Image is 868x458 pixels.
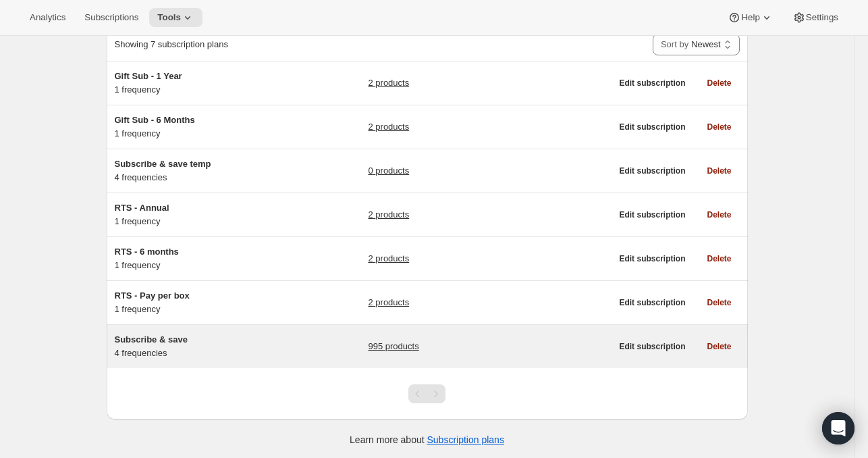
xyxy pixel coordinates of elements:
button: Subscriptions [76,8,146,27]
a: 995 products [368,340,418,353]
span: Gift Sub - 6 Months [115,115,195,125]
div: Open Intercom Messenger [822,412,855,444]
span: Edit subscription [619,166,685,176]
span: RTS - Annual [115,203,169,213]
span: Edit subscription [619,122,685,132]
div: 4 frequencies [115,157,283,184]
button: Edit subscription [611,293,693,312]
button: Analytics [22,8,74,27]
button: Help [720,8,781,27]
div: 1 frequency [115,201,283,228]
button: Delete [699,205,739,224]
span: Edit subscription [619,209,685,220]
button: Delete [699,249,739,268]
span: Delete [707,341,731,352]
span: Analytics [30,12,65,23]
span: Subscribe & save [115,334,188,345]
button: Delete [699,74,739,93]
span: Delete [707,209,731,220]
span: RTS - 6 months [115,247,179,257]
button: Edit subscription [611,249,693,268]
button: Edit subscription [611,205,693,224]
a: 2 products [368,252,409,265]
a: 0 products [368,164,409,178]
div: 4 frequencies [115,333,283,360]
span: Edit subscription [619,78,685,88]
div: 1 frequency [115,113,283,141]
div: 1 frequency [115,70,283,97]
a: 2 products [368,76,409,90]
span: Edit subscription [619,253,685,264]
span: Delete [707,253,731,264]
a: 2 products [368,120,409,134]
a: 2 products [368,208,409,222]
button: Tools [149,8,202,27]
button: Delete [699,293,739,312]
a: 2 products [368,296,409,309]
span: Settings [806,12,838,23]
span: Edit subscription [619,341,685,352]
button: Edit subscription [611,337,693,356]
span: RTS - Pay per box [115,290,190,301]
span: Delete [707,78,731,88]
span: Gift Sub - 1 Year [115,71,182,81]
span: Subscribe & save temp [115,159,211,169]
nav: Pagination [408,384,445,403]
div: 1 frequency [115,289,283,316]
button: Delete [699,337,739,356]
span: Showing 7 subscription plans [115,39,228,49]
span: Delete [707,166,731,176]
span: Subscriptions [84,12,138,23]
span: Edit subscription [619,297,685,308]
button: Delete [699,118,739,136]
span: Delete [707,297,731,308]
button: Settings [784,8,846,27]
button: Edit subscription [611,74,693,93]
button: Edit subscription [611,161,693,180]
span: Delete [707,122,731,132]
p: Learn more about [350,433,504,447]
span: Help [741,12,759,23]
a: Subscription plans [427,434,504,445]
div: 1 frequency [115,245,283,272]
button: Delete [699,161,739,180]
button: Edit subscription [611,118,693,136]
span: Tools [157,12,181,23]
